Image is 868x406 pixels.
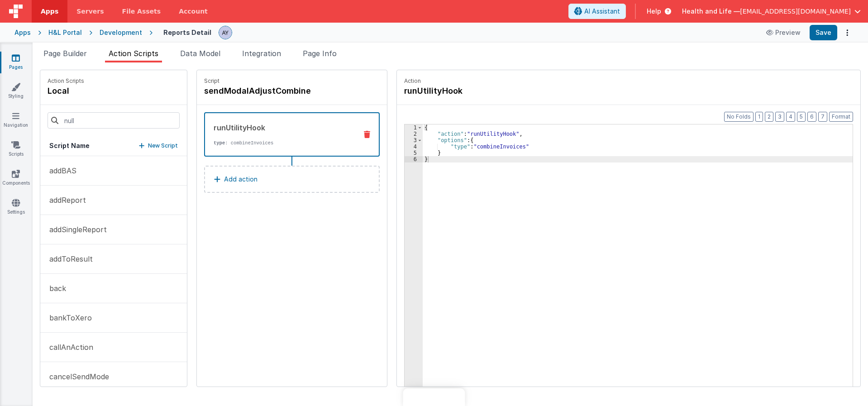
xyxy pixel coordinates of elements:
button: cancelSendMode [40,362,187,392]
button: 5 [797,112,806,122]
p: New Script [148,141,178,150]
p: addToResult [44,253,93,264]
button: Save [810,25,837,40]
div: 6 [405,156,423,162]
p: addSingleReport [44,224,107,235]
p: callAnAction [44,342,93,353]
p: Script [204,77,380,85]
p: addReport [44,195,86,205]
div: Apps [14,28,31,37]
button: addBAS [40,156,187,186]
button: 6 [807,112,816,122]
h4: runUtilityHook [404,85,540,97]
div: 4 [405,143,423,150]
p: addBAS [44,165,76,176]
span: AI Assistant [584,7,620,16]
button: back [40,274,187,303]
input: null [48,112,180,129]
span: Page Info [303,49,337,58]
div: 3 [405,137,423,143]
img: 14202422f6480247bff2986d20d04001 [219,26,232,39]
p: back [44,283,66,294]
span: Integration [242,49,281,58]
div: H&L Portal [48,28,82,37]
button: addToResult [40,244,187,274]
div: Development [100,28,142,37]
h4: local [48,85,84,97]
span: Help [647,7,661,16]
button: 1 [755,112,763,122]
span: Page Builder [43,49,87,58]
div: runUtilityHook [214,122,350,133]
button: Add action [204,166,380,193]
button: callAnAction [40,333,187,362]
button: 3 [775,112,784,122]
span: Health and Life — [682,7,740,16]
p: Add action [224,174,258,185]
button: Format [829,112,853,122]
button: addSingleReport [40,215,187,244]
button: AI Assistant [568,4,626,19]
button: 2 [765,112,773,122]
button: 4 [786,112,795,122]
p: bankToXero [44,312,92,323]
h4: sendModalAdjustCombine [204,85,340,97]
p: : combineInvoices [214,139,350,147]
div: 5 [405,150,423,156]
div: 1 [405,124,423,131]
div: 2 [405,131,423,137]
button: Health and Life — [EMAIL_ADDRESS][DOMAIN_NAME] [682,7,861,16]
span: File Assets [122,7,161,16]
h5: Script Name [49,141,90,150]
button: Preview [761,25,806,40]
button: 7 [818,112,827,122]
button: Options [841,26,854,39]
span: Apps [41,7,58,16]
button: addReport [40,186,187,215]
span: Servers [76,7,104,16]
p: Action [404,77,853,85]
button: bankToXero [40,303,187,333]
span: [EMAIL_ADDRESS][DOMAIN_NAME] [740,7,851,16]
p: cancelSendMode [44,371,109,382]
h4: Reports Detail [163,29,211,36]
p: Action Scripts [48,77,84,85]
span: Action Scripts [109,49,158,58]
button: No Folds [724,112,754,122]
button: New Script [139,141,178,150]
strong: type [214,140,225,146]
span: Data Model [180,49,220,58]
